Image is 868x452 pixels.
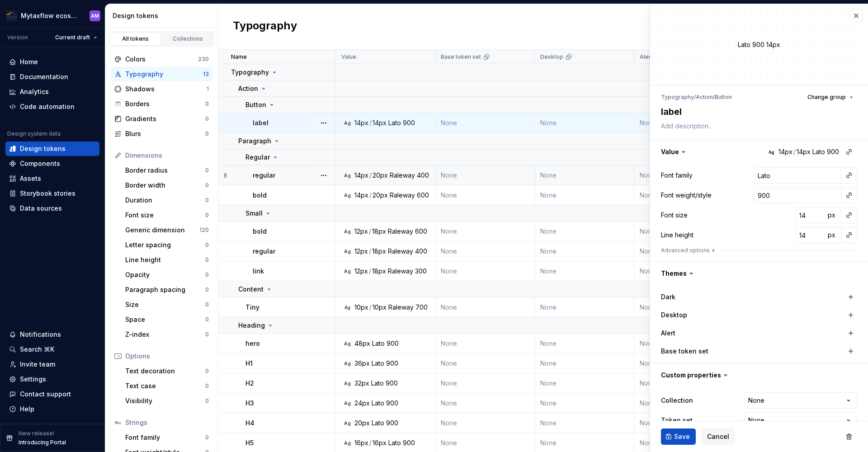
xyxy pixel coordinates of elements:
[122,297,212,312] a: Size0
[828,211,835,219] span: px
[125,166,205,175] div: Border radius
[113,35,158,42] div: All tokens
[125,418,209,427] div: Strings
[796,227,825,243] input: 20
[344,304,351,311] div: Ag
[535,241,634,261] td: None
[535,165,634,185] td: None
[111,97,212,111] a: Borders0
[634,165,734,185] td: None
[661,247,717,254] button: Advanced options
[372,247,386,256] div: 18px
[386,379,398,388] div: 900
[20,144,66,153] div: Design tokens
[253,267,264,276] p: link
[253,227,267,236] p: bold
[373,438,387,447] div: 16px
[245,419,255,428] p: H4
[165,35,211,42] div: Collections
[125,181,205,190] div: Border width
[253,191,267,200] p: bold
[354,227,368,236] div: 12px
[125,114,205,123] div: Gradients
[661,231,693,240] div: Line height
[5,55,99,69] a: Home
[125,55,198,64] div: Colors
[231,68,269,77] p: Typography
[125,196,205,205] div: Duration
[372,267,386,276] div: 18px
[634,113,734,133] td: None
[372,419,384,428] div: Lato
[707,432,729,441] span: Cancel
[354,118,368,127] div: 14px
[661,396,693,405] label: Collection
[5,357,99,372] a: Invite team
[435,353,535,373] td: None
[5,201,99,216] a: Data sources
[768,148,775,155] div: Ag
[435,241,535,261] td: None
[111,112,212,126] a: Gradients0
[828,231,835,239] span: px
[344,248,351,255] div: Ag
[354,379,369,388] div: 32px
[390,191,415,200] div: Raleway
[245,209,263,218] p: Small
[369,247,371,256] div: /
[354,267,368,276] div: 12px
[125,396,205,405] div: Visibility
[20,345,54,354] div: Search ⌘K
[650,40,868,50] div: Lato 900 14px
[205,382,209,390] div: 0
[354,247,368,256] div: 12px
[122,208,212,222] a: Font size0
[535,297,634,317] td: None
[372,227,386,236] div: 18px
[245,399,254,408] p: H3
[373,303,387,312] div: 10px
[125,85,207,94] div: Shadows
[122,238,212,252] a: Letter spacing0
[694,94,696,100] li: /
[125,151,209,160] div: Dimensions
[535,373,634,393] td: None
[19,439,66,446] p: Introducing Portal
[122,327,212,342] a: Z-index0
[796,207,825,223] input: 14
[125,129,205,138] div: Blurs
[20,57,38,66] div: Home
[386,359,398,368] div: 900
[20,405,34,414] div: Help
[372,399,384,408] div: Lato
[386,419,398,428] div: 900
[344,119,351,127] div: Ag
[344,172,351,179] div: Ag
[344,340,351,347] div: Ag
[634,241,734,261] td: None
[5,156,99,171] a: Components
[388,267,413,276] div: Raleway
[238,285,264,294] p: Content
[125,300,205,309] div: Size
[369,227,371,236] div: /
[540,53,563,61] p: Desktop
[205,397,209,405] div: 0
[253,247,275,256] p: regular
[125,226,199,235] div: Generic dimension
[122,282,212,297] a: Paragraph spacing0
[634,334,734,353] td: None
[417,171,429,180] div: 400
[661,292,675,301] label: Dark
[5,387,99,401] button: Contact support
[5,402,99,416] button: Help
[371,379,384,388] div: Lato
[390,171,415,180] div: Raleway
[205,212,209,219] div: 0
[51,31,101,44] button: Current draft
[634,373,734,393] td: None
[403,118,415,127] div: 900
[354,359,370,368] div: 36px
[825,229,838,241] button: px
[344,380,351,387] div: Ag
